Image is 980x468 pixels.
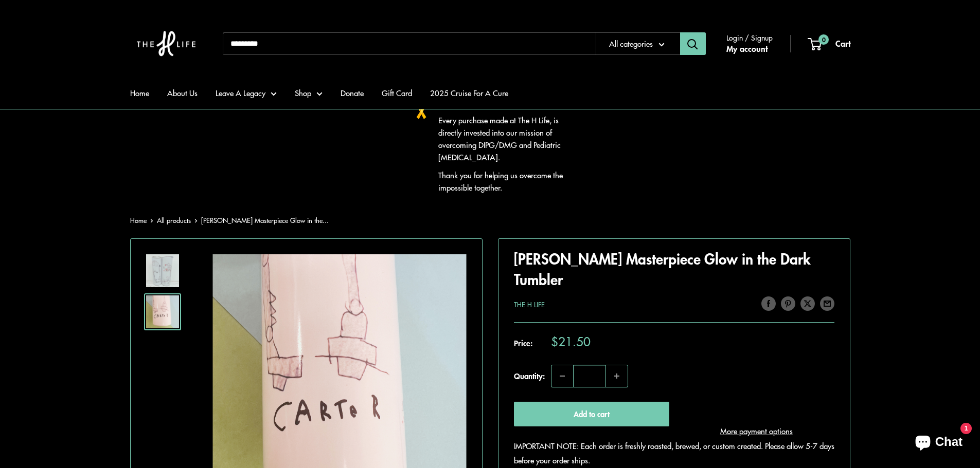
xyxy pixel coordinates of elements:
[130,10,202,77] img: The H Life
[382,86,412,100] a: Gift Card
[223,32,596,55] input: Search...
[818,34,828,45] span: 0
[514,362,551,387] label: Quantity:
[201,215,329,225] span: [PERSON_NAME] Masterpiece Glow in the...
[167,86,198,100] a: About Us
[906,426,972,460] inbox-online-store-chat: Shopify online store chat
[551,335,591,347] span: $21.50
[726,31,773,44] span: Login / Signup
[514,299,545,309] a: The H Life
[514,439,834,467] p: IMPORTANT NOTE: Each order is freshly roasted, brewed, or custom created. Please allow 5-7 days b...
[438,169,567,194] p: Thank you for helping us overcome the impossible together.
[726,41,768,57] a: My account
[295,86,323,100] a: Shop
[146,295,179,328] img: Carter King's Masterpiece Glow in the Dark Tumbler
[679,424,834,438] a: More payment options
[130,215,147,225] a: Home
[835,37,850,49] span: Cart
[514,402,670,426] button: Add to cart
[216,86,277,100] a: Leave A Legacy
[606,365,628,387] button: Increase quantity
[781,295,795,311] a: Pin on Pinterest
[809,36,850,51] a: 0 Cart
[130,214,329,227] nav: Breadcrumb
[157,215,191,225] a: All products
[761,295,776,311] a: Share on Facebook
[146,254,179,287] img: Carter King's Masterpiece Glow in the Dark Tumbler
[130,86,149,100] a: Home
[514,249,834,290] h1: [PERSON_NAME] Masterpiece Glow in the Dark Tumbler
[680,32,706,55] button: Search
[551,365,573,387] button: Decrease quantity
[341,86,364,100] a: Donate
[438,114,567,163] p: Every purchase made at The H Life, is directly invested into our mission of overcoming DIPG/DMG a...
[430,86,508,100] a: 2025 Cruise For A Cure
[514,335,551,350] span: Price:
[573,365,606,387] input: Quantity
[820,295,834,311] a: Share by email
[800,295,815,311] a: Tweet on Twitter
